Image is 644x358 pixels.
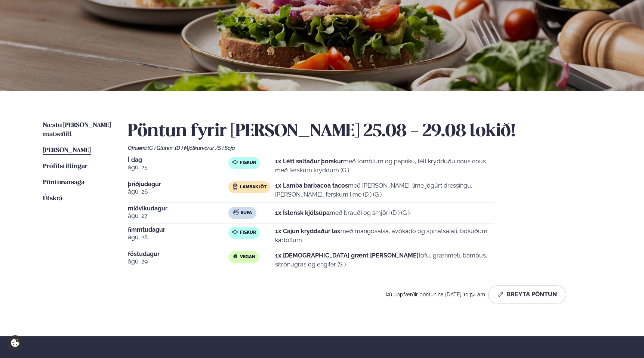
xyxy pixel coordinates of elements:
[275,182,348,189] strong: 1x Lamba barbacoa tacos
[128,157,228,163] span: Í dag
[43,163,87,170] span: Prófílstillingar
[240,184,266,190] span: Lambakjöt
[128,251,228,257] span: föstudagur
[232,183,238,189] img: Lamb.svg
[128,145,601,151] div: Ofnæmi:
[128,233,228,242] span: ágú. 28
[128,257,228,266] span: ágú. 29
[128,181,228,187] span: þriðjudagur
[43,162,87,171] a: Prófílstillingar
[275,251,494,269] p: tofu, grænmeti, bambus, sítrónugras og engifer (S )
[175,145,216,151] span: (D ) Mjólkurvörur ,
[43,179,84,186] span: Pöntunarsaga
[128,212,228,220] span: ágú. 27
[128,163,228,172] span: ágú. 25
[148,145,175,151] span: (G ) Glúten ,
[386,291,485,297] span: Þú uppfærðir pöntunina [DATE] 10:54 am
[43,147,91,154] span: [PERSON_NAME]
[275,181,494,199] p: með [PERSON_NAME]-lime jógúrt dressingu, [PERSON_NAME], ferskum lime (D ) (G )
[7,335,23,351] a: Cookie settings
[43,121,113,139] a: Næstu [PERSON_NAME] matseðill
[232,253,238,259] img: Vegan.svg
[43,122,111,138] span: Næstu [PERSON_NAME] matseðill
[275,252,419,259] strong: 1x [DEMOGRAPHIC_DATA] grænt [PERSON_NAME]
[232,229,238,235] img: fish.svg
[240,254,255,260] span: Vegan
[275,158,343,165] strong: 1x Létt saltaður þorskur
[232,159,238,165] img: fish.svg
[275,227,494,245] p: með mangósalsa, avókadó og spínatsalati, bökuðum kartöflum
[128,206,228,212] span: miðvikudagur
[216,145,235,151] span: (S ) Soja
[128,227,228,233] span: fimmtudagur
[240,230,256,236] span: Fiskur
[275,209,410,217] p: með brauði og smjöri (D ) (G )
[488,286,566,303] button: Breyta Pöntun
[128,121,601,142] h2: Pöntun fyrir [PERSON_NAME] 25.08 - 29.08 lokið!
[43,195,62,202] span: Útskrá
[233,209,239,215] img: soup.svg
[43,146,91,155] a: [PERSON_NAME]
[128,187,228,196] span: ágú. 26
[275,157,494,175] p: með tómötum og papriku, létt krydduðu cous cous með ferskum kryddum (G )
[275,228,341,235] strong: 1x Cajun kryddaður lax
[43,194,62,203] a: Útskrá
[241,210,252,216] span: Súpa
[275,209,330,216] strong: 1x Íslensk kjötsúpa
[240,160,256,166] span: Fiskur
[43,178,84,187] a: Pöntunarsaga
